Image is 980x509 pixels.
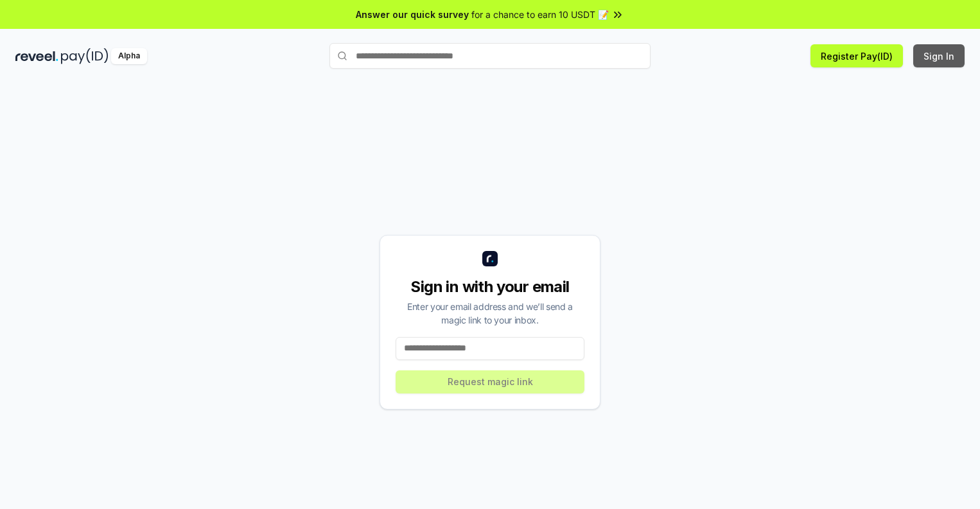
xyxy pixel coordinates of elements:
[396,300,584,327] div: Enter your email address and we’ll send a magic link to your inbox.
[15,48,58,64] img: reveel_dark
[111,48,147,64] div: Alpha
[356,8,469,21] span: Answer our quick survey
[482,251,498,266] img: logo_small
[810,44,903,67] button: Register Pay(ID)
[61,48,109,64] img: pay_id
[913,44,965,67] button: Sign In
[396,277,584,297] div: Sign in with your email
[471,8,609,21] span: for a chance to earn 10 USDT 📝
